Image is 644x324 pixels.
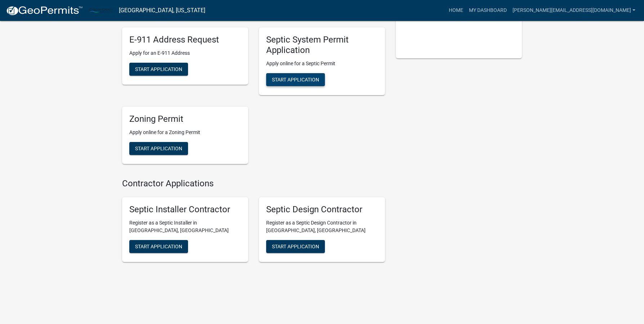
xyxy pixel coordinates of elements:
[129,49,241,57] p: Apply for an E-911 Address
[129,219,241,234] p: Register as a Septic Installer in [GEOGRAPHIC_DATA], [GEOGRAPHIC_DATA]
[266,35,378,56] h5: Septic System Permit Application
[129,63,188,76] button: Start Application
[122,178,385,189] h4: Contractor Applications
[266,73,325,86] button: Start Application
[446,4,466,17] a: Home
[129,35,241,45] h5: E-911 Address Request
[122,178,385,268] wm-workflow-list-section: Contractor Applications
[129,204,241,215] h5: Septic Installer Contractor
[510,4,638,17] a: [PERSON_NAME][EMAIL_ADDRESS][DOMAIN_NAME]
[135,145,182,151] span: Start Application
[266,204,378,215] h5: Septic Design Contractor
[129,240,188,253] button: Start Application
[129,129,241,136] p: Apply online for a Zoning Permit
[135,244,182,249] span: Start Application
[272,76,319,82] span: Start Application
[129,142,188,155] button: Start Application
[135,66,182,72] span: Start Application
[129,114,241,124] h5: Zoning Permit
[266,60,378,67] p: Apply online for a Septic Permit
[466,4,510,17] a: My Dashboard
[119,4,205,17] a: [GEOGRAPHIC_DATA], [US_STATE]
[272,244,319,249] span: Start Application
[89,5,113,15] img: Carlton County, Minnesota
[266,240,325,253] button: Start Application
[266,219,378,234] p: Register as a Septic Design Contractor in [GEOGRAPHIC_DATA], [GEOGRAPHIC_DATA]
